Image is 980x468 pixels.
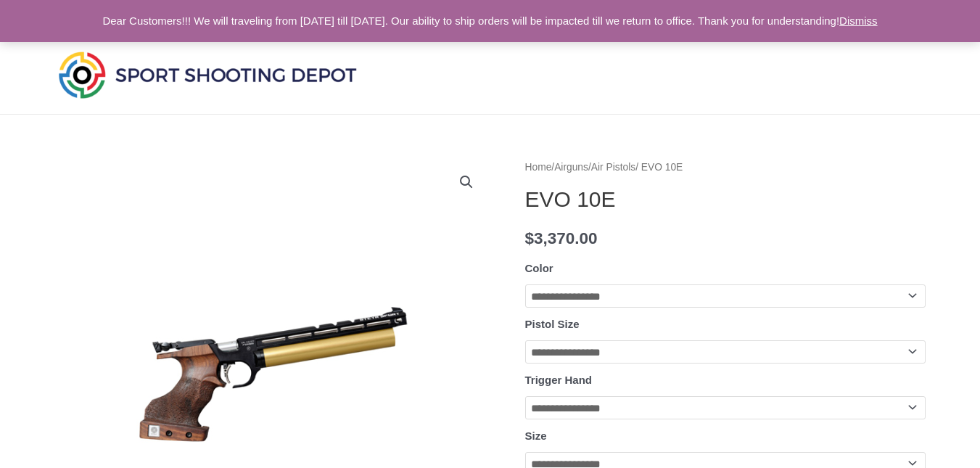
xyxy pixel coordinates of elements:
[525,374,593,386] label: Trigger Hand
[525,430,547,442] label: Size
[525,158,926,177] nav: Breadcrumb
[525,262,553,274] label: Color
[525,229,598,247] bdi: 3,370.00
[525,186,926,213] h1: EVO 10E
[839,15,878,27] a: Dismiss
[525,162,552,173] a: Home
[525,229,535,247] span: $
[525,318,580,330] label: Pistol Size
[453,169,479,195] a: View full-screen image gallery
[554,162,588,173] a: Airguns
[55,48,360,102] img: Sport Shooting Depot
[591,162,635,173] a: Air Pistols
